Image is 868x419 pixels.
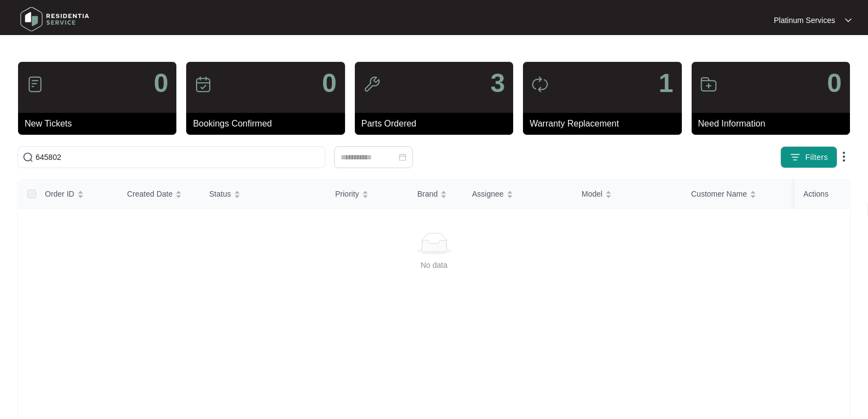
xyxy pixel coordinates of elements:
[36,180,118,209] th: Order ID
[790,152,801,163] img: filter icon
[326,180,409,209] th: Priority
[795,180,849,209] th: Actions
[193,117,344,130] p: Bookings Confirmed
[659,70,674,96] p: 1
[463,180,573,209] th: Assignee
[194,76,212,93] img: icon
[698,117,850,130] p: Need Information
[25,117,176,130] p: New Tickets
[805,152,828,163] span: Filters
[26,76,44,93] img: icon
[530,117,681,130] p: Warranty Replacement
[209,188,231,200] span: Status
[118,180,200,209] th: Created Date
[409,180,463,209] th: Brand
[700,76,717,93] img: icon
[417,188,438,200] span: Brand
[682,180,792,209] th: Customer Name
[490,70,505,96] p: 3
[845,18,852,23] img: dropdown arrow
[361,117,513,130] p: Parts Ordered
[691,188,747,200] span: Customer Name
[827,70,842,96] p: 0
[16,3,93,36] img: residentia service logo
[780,146,837,168] button: filter iconFilters
[582,188,602,200] span: Model
[363,76,381,93] img: icon
[200,180,326,209] th: Status
[32,259,836,271] div: No data
[45,188,74,200] span: Order ID
[154,70,169,96] p: 0
[322,70,337,96] p: 0
[22,152,33,163] img: search-icon
[335,188,359,200] span: Priority
[573,180,682,209] th: Model
[472,188,504,200] span: Assignee
[127,188,173,200] span: Created Date
[36,151,320,163] input: Search by Order Id, Assignee Name, Customer Name, Brand and Model
[531,76,549,93] img: icon
[837,150,850,163] img: dropdown arrow
[774,15,835,26] p: Platinum Services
